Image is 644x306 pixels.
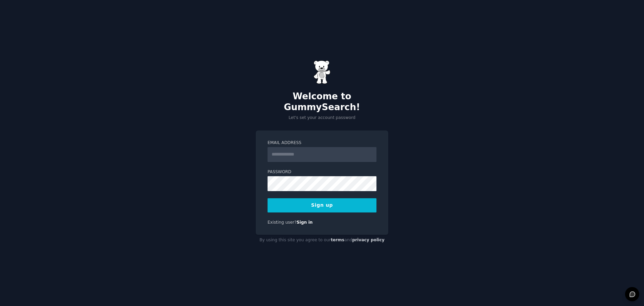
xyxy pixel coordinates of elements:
label: Email Address [268,140,376,146]
a: Sign in [297,220,313,225]
label: Password [268,169,376,175]
div: By using this site you agree to our and [256,235,388,246]
button: Sign up [268,198,376,212]
img: Gummy Bear [314,60,330,84]
a: terms [331,238,344,242]
p: Let's set your account password [256,115,388,121]
a: privacy policy [352,238,385,242]
span: Existing user? [268,220,297,225]
h2: Welcome to GummySearch! [256,91,388,113]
